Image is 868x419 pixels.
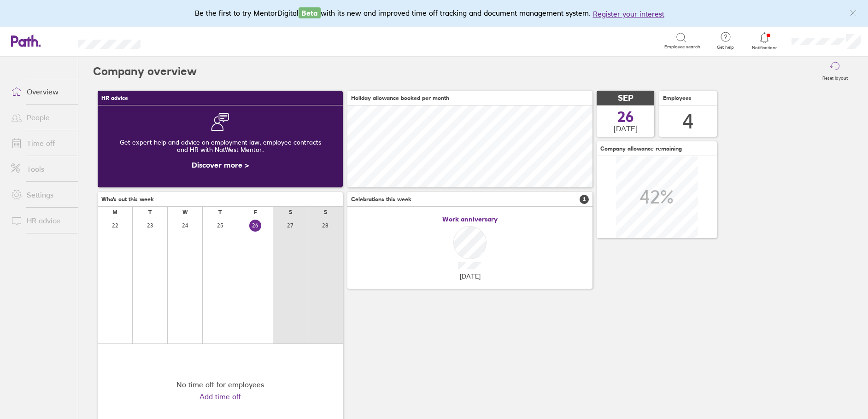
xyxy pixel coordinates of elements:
div: No time off for employees [176,380,264,389]
span: [DATE] [460,273,481,280]
span: [DATE] [614,124,638,133]
div: S [324,209,327,215]
div: T [148,209,152,215]
a: Overview [4,82,78,101]
button: Reset layout [817,57,853,86]
span: HR advice [101,95,128,101]
a: HR advice [4,211,78,230]
button: Register your interest [593,8,664,19]
a: Tools [4,160,78,178]
div: Search [165,36,189,45]
a: Discover more > [192,160,249,169]
div: M [112,209,117,215]
span: Get help [710,45,740,50]
h2: Company overview [93,57,197,86]
span: 26 [617,110,634,124]
label: Reset layout [817,73,853,81]
div: Get expert help and advice on employment law, employee contracts and HR with NatWest Mentor. [105,131,335,161]
div: Be the first to try MentorDigital with its new and improved time off tracking and document manage... [195,7,674,19]
a: Settings [4,186,78,204]
span: Employee search [664,44,700,50]
div: W [182,209,188,215]
span: 1 [580,195,589,204]
span: Work anniversary [442,215,498,223]
a: Add time off [199,392,241,401]
span: Beta [299,7,321,18]
span: Employees [663,95,692,101]
a: Time off [4,134,78,152]
span: Celebrations this week [351,196,411,203]
div: 4 [683,110,694,133]
a: Notifications [750,31,780,51]
div: S [289,209,292,215]
div: T [218,209,222,215]
span: Notifications [750,45,780,51]
span: Company allowance remaining [600,145,682,152]
span: SEP [618,93,633,103]
span: Holiday allowance booked per month [351,95,449,101]
div: F [254,209,257,215]
span: Who's out this week [101,196,154,203]
a: People [4,108,78,127]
